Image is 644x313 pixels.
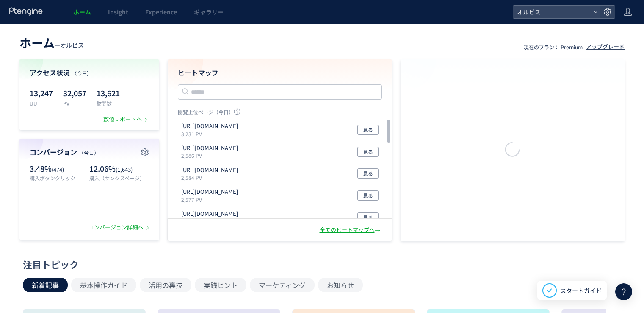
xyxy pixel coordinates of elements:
[97,100,120,107] p: 訪問数
[514,6,590,18] span: オルビス
[72,70,92,77] span: （今日）
[89,163,149,174] p: 12.06%
[30,174,85,182] p: 購入ボタンクリック
[30,68,149,78] h4: アクセス状況
[30,147,149,157] h4: コンバージョン
[318,278,363,292] button: お知らせ
[195,278,246,292] button: 実践ヒント
[181,130,241,137] p: 3,231 PV
[363,190,373,201] span: 見る
[181,188,238,196] p: https://pr.orbis.co.jp/cosmetics/amber/100
[30,86,53,100] p: 13,247
[178,68,382,78] h4: ヒートマップ
[145,8,177,16] span: Experience
[108,8,128,16] span: Insight
[357,168,379,179] button: 見る
[89,174,149,182] p: 購入（サンクスページ）
[52,165,64,173] span: (474)
[23,258,617,271] div: 注目トピック
[181,166,238,174] p: https://pr.orbis.co.jp/cosmetics/aquanist/100
[363,147,373,157] span: 見る
[19,34,84,51] div: —
[363,125,373,135] span: 見る
[181,122,238,130] p: https://pr.orbis.co.jp/cosmetics/udot/100
[19,34,55,51] span: ホーム
[63,100,86,107] p: PV
[63,86,86,100] p: 32,057
[320,226,382,234] div: 全てのヒートマップへ
[357,190,379,201] button: 見る
[71,278,136,292] button: 基本操作ガイド
[73,8,91,16] span: ホーム
[357,147,379,157] button: 見る
[363,168,373,179] span: 見る
[560,286,602,295] span: スタートガイド
[357,212,379,223] button: 見る
[181,152,241,159] p: 2,586 PV
[23,278,68,292] button: 新着記事
[60,41,84,49] span: オルビス
[181,144,238,152] p: https://pr.orbis.co.jp/cosmetics/mr/100
[181,174,241,181] p: 2,584 PV
[181,210,238,218] p: https://pr.orbis.co.jp/innercare/defencera/100
[103,115,149,123] div: 数値レポートへ
[79,149,99,156] span: （今日）
[194,8,224,16] span: ギャラリー
[586,43,625,51] div: アップグレード
[88,224,151,232] div: コンバージョン詳細へ
[140,278,191,292] button: 活用の裏技
[524,43,583,50] p: 現在のプラン： Premium
[116,165,133,173] span: (1,643)
[181,196,241,203] p: 2,577 PV
[30,163,85,174] p: 3.48%
[181,218,241,225] p: 2,566 PV
[357,125,379,135] button: 見る
[250,278,315,292] button: マーケティング
[178,108,382,119] p: 閲覧上位ページ（今日）
[97,86,120,100] p: 13,621
[363,212,373,223] span: 見る
[30,100,53,107] p: UU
